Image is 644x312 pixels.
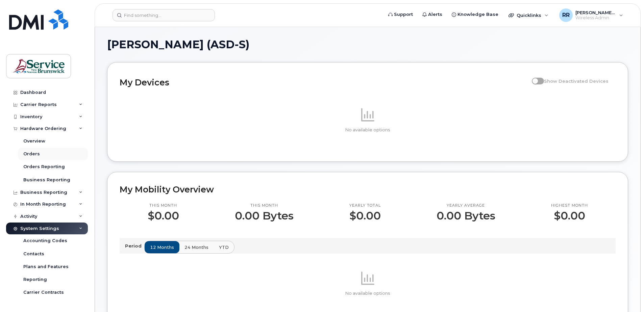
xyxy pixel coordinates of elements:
[148,210,179,222] p: $0.00
[219,244,229,251] span: YTD
[120,127,616,133] p: No available options
[551,203,588,208] p: Highest month
[349,203,381,208] p: Yearly total
[544,78,609,84] span: Show Deactivated Devices
[437,203,495,208] p: Yearly average
[349,210,381,222] p: $0.00
[107,40,249,50] span: [PERSON_NAME] (ASD-S)
[235,203,294,208] p: This month
[532,75,537,80] input: Show Deactivated Devices
[235,210,294,222] p: 0.00 Bytes
[551,210,588,222] p: $0.00
[437,210,495,222] p: 0.00 Bytes
[120,184,616,194] h2: My Mobility Overview
[125,243,144,249] p: Period
[184,244,208,251] span: 24 months
[120,290,616,296] p: No available options
[120,77,528,87] h2: My Devices
[148,203,179,208] p: This month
